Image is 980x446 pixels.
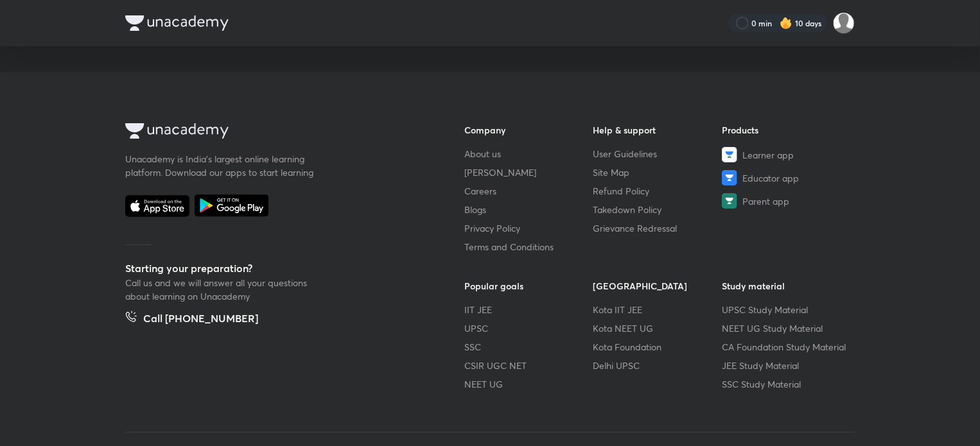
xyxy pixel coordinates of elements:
[593,359,722,372] a: Delhi UPSC
[833,12,855,34] img: Aparna Dubey
[742,194,789,208] span: Parent app
[593,123,722,137] h6: Help & support
[464,184,496,198] span: Careers
[464,303,593,316] a: IIT JEE
[593,279,722,293] h6: [GEOGRAPHIC_DATA]
[125,261,423,276] h5: Starting your preparation?
[464,166,593,179] a: [PERSON_NAME]
[143,311,258,329] h5: Call [PHONE_NUMBER]
[593,303,722,316] a: Kota IIT JEE
[464,221,593,235] a: Privacy Policy
[722,377,851,391] a: SSC Study Material
[722,193,851,209] a: Parent app
[742,171,799,185] span: Educator app
[464,340,593,354] a: SSC
[464,240,593,253] a: Terms and Conditions
[464,322,593,335] a: UPSC
[125,152,318,179] p: Unacademy is India’s largest online learning platform. Download our apps to start learning
[722,147,851,162] a: Learner app
[125,123,229,139] img: Company Logo
[464,123,593,137] h6: Company
[593,147,722,160] a: User Guidelines
[722,123,851,137] h6: Products
[464,184,593,198] a: Careers
[125,311,258,329] a: Call [PHONE_NUMBER]
[722,303,851,316] a: UPSC Study Material
[593,184,722,198] a: Refund Policy
[464,359,593,372] a: CSIR UGC NET
[464,147,593,160] a: About us
[464,377,593,391] a: NEET UG
[125,15,229,31] img: Company Logo
[780,17,792,30] img: streak
[125,276,318,303] p: Call us and we will answer all your questions about learning on Unacademy
[722,193,737,209] img: Parent app
[593,322,722,335] a: Kota NEET UG
[464,203,593,216] a: Blogs
[464,279,593,293] h6: Popular goals
[593,166,722,179] a: Site Map
[722,322,851,335] a: NEET UG Study Material
[593,203,722,216] a: Takedown Policy
[593,221,722,235] a: Grievance Redressal
[722,170,737,185] img: Educator app
[125,123,423,142] a: Company Logo
[722,279,851,293] h6: Study material
[742,148,794,162] span: Learner app
[722,147,737,162] img: Learner app
[722,340,851,354] a: CA Foundation Study Material
[593,340,722,354] a: Kota Foundation
[722,170,851,185] a: Educator app
[722,359,851,372] a: JEE Study Material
